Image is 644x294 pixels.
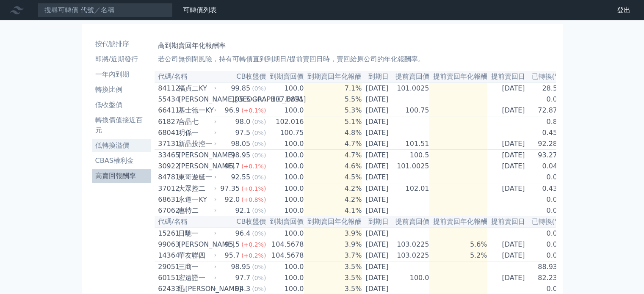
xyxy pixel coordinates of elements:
td: 100.75 [266,127,304,138]
td: [DATE] [362,183,392,195]
td: 28.5% [528,82,564,94]
a: 即將/近期發行 [92,52,152,66]
td: 100.5 [392,150,429,161]
th: 到期日 [362,71,392,82]
div: 67062 [158,206,176,216]
th: 到期賣回年化報酬 [304,71,362,82]
th: 代碼/名稱 [155,216,218,228]
p: 若公司無倒閉風險，持有可轉債直到到期日/提前賣回日時，賣回給原公司的年化報酬率。 [158,54,552,64]
td: 100.0 [266,138,304,150]
a: 可轉債列表 [183,6,217,14]
span: (0%) [252,275,266,281]
div: 基士德一KY [178,105,215,115]
td: 5.1% [304,116,362,128]
th: CB收盤價 [218,71,266,82]
div: 30922 [158,161,176,171]
div: 84781 [158,172,176,182]
th: 到期賣回價 [266,71,304,82]
td: 100.0 [266,194,304,205]
td: [DATE] [362,261,392,273]
td: 88.93% [528,261,564,273]
div: 惠特二 [178,206,215,216]
td: [DATE] [362,250,392,261]
td: 101.0025 [392,82,429,94]
a: CBAS權利金 [92,154,152,168]
div: [PERSON_NAME] [178,150,215,160]
td: [DATE] [362,82,392,94]
a: 一年內到期 [92,68,152,81]
td: 102.016 [266,116,304,128]
td: [DATE] [362,239,392,250]
td: 0.0% [528,250,564,261]
li: 按代號排序 [92,39,152,49]
td: [DATE] [362,105,392,116]
td: 4.2% [304,194,362,205]
a: 按代號排序 [92,37,152,51]
td: 3.5% [304,272,362,283]
td: 5.6% [429,239,487,250]
td: 4.1% [304,205,362,216]
td: 100.0 [266,150,304,161]
td: [DATE] [487,161,528,172]
td: 4.6% [304,161,362,172]
th: 已轉換(%) [528,216,564,228]
td: 93.27% [528,150,564,161]
div: 華友聯四 [178,250,215,261]
div: 日馳一 [178,228,215,239]
span: (0%) [252,174,266,181]
th: 提前賣回年化報酬 [429,71,487,82]
span: (+0.8%) [241,196,266,203]
div: 迅[PERSON_NAME] [178,284,215,294]
div: 92.55 [229,172,252,182]
div: 60151 [158,273,176,283]
th: 提前賣回年化報酬 [429,216,487,228]
div: [PERSON_NAME][GEOGRAPHIC_DATA] [178,94,215,104]
div: 永道一KY [178,195,215,205]
span: (0%) [252,140,266,147]
td: 0.0% [528,228,564,239]
td: 82.23% [528,272,564,283]
div: 東哥遊艇一 [178,172,215,182]
th: 到期賣回年化報酬 [304,216,362,228]
td: 4.7% [304,138,362,150]
td: 5.2% [429,250,487,261]
td: [DATE] [362,272,392,283]
td: 100.0 [266,82,304,94]
td: [DATE] [362,150,392,161]
td: [DATE] [487,250,528,261]
th: 已轉換(%) [528,71,564,82]
td: [DATE] [362,127,392,138]
div: 96.9 [223,105,241,115]
div: 98.95 [229,150,252,160]
th: 到期日 [362,216,392,228]
td: 3.9% [304,239,362,250]
th: 提前賣回價 [392,71,429,82]
td: [DATE] [487,239,528,250]
li: 低轉換溢價 [92,140,152,151]
li: 轉換價值接近百元 [92,115,152,135]
span: (+0.1%) [241,107,266,114]
div: 99063 [158,239,176,250]
div: 92.0 [223,195,241,205]
td: 5.5% [304,94,362,105]
td: 100.0 [266,261,304,273]
span: (0%) [252,129,266,136]
li: 即將/近期發行 [92,54,152,64]
div: 95.7 [223,250,241,261]
td: 100.0 [266,183,304,195]
td: 100.0 [266,228,304,239]
td: [DATE] [487,82,528,94]
td: 100.0 [266,172,304,183]
div: 明係一 [178,128,215,138]
div: 66411 [158,105,176,115]
div: 29051 [158,262,176,272]
div: 61827 [158,117,176,127]
td: 104.5678 [266,239,304,250]
div: 97.5 [234,128,252,138]
div: 99.85 [229,83,252,93]
a: 低收盤價 [92,98,152,112]
td: 4.5% [304,172,362,183]
td: [DATE] [362,161,392,172]
div: 92.1 [234,206,252,216]
span: (0%) [252,264,266,270]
